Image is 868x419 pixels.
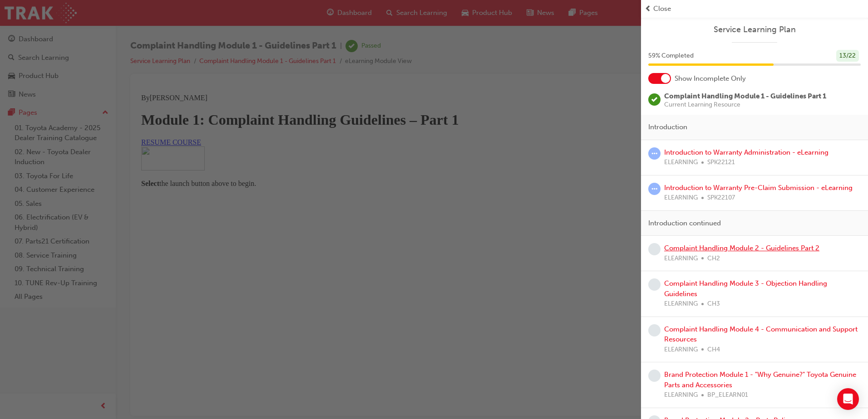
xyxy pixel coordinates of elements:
span: learningRecordVerb_NONE-icon [648,370,661,382]
span: Close [653,4,671,14]
span: Show Incomplete Only [675,73,746,84]
span: CH2 [707,253,720,264]
div: Open Intercom Messenger [837,388,859,410]
span: ELEARNING [664,345,698,355]
span: learningRecordVerb_NONE-icon [648,324,661,336]
span: BP_ELEARN01 [707,390,748,400]
span: ELEARNING [664,157,698,168]
a: Introduction to Warranty Administration - eLearning [664,148,829,156]
a: RESUME COURSE [4,48,64,56]
span: Introduction continued [648,218,721,229]
span: 59 % Completed [648,51,694,61]
span: Introduction [648,122,687,132]
span: prev-icon [645,4,651,14]
span: ELEARNING [664,299,698,309]
div: 13 / 22 [836,50,859,62]
a: Service Learning Plan [648,24,861,35]
a: Complaint Handling Module 4 - Communication and Support Resources [664,325,858,344]
span: SPK22121 [707,157,735,168]
a: Brand Protection Module 1 - "Why Genuine?" Toyota Genuine Parts and Accessories [664,370,856,389]
span: learningRecordVerb_ATTEMPT-icon [648,147,661,160]
span: ELEARNING [664,253,698,264]
a: Complaint Handling Module 3 - Objection Handling Guidelines [664,279,827,298]
span: learningRecordVerb_ATTEMPT-icon [648,183,661,195]
strong: Select [4,89,22,97]
span: [PERSON_NAME] [12,4,70,11]
span: learningRecordVerb_NONE-icon [648,243,661,255]
a: Complaint Handling Module 2 - Guidelines Part 2 [664,244,819,252]
span: By [4,4,12,11]
span: learningRecordVerb_NONE-icon [648,278,661,291]
p: the launch button above to begin. [4,89,705,97]
span: CH3 [707,299,720,309]
span: Current Learning Resource [664,102,826,108]
span: CH4 [707,345,720,355]
a: Introduction to Warranty Pre-Claim Submission - eLearning [664,184,853,192]
span: ELEARNING [664,193,698,203]
span: learningRecordVerb_PASS-icon [648,93,661,106]
span: ELEARNING [664,390,698,400]
button: prev-iconClose [645,4,864,14]
span: SPK22107 [707,193,735,203]
span: Complaint Handling Module 1 - Guidelines Part 1 [664,92,826,100]
h1: Module 1: Complaint Handling Guidelines – Part 1 [4,21,705,38]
